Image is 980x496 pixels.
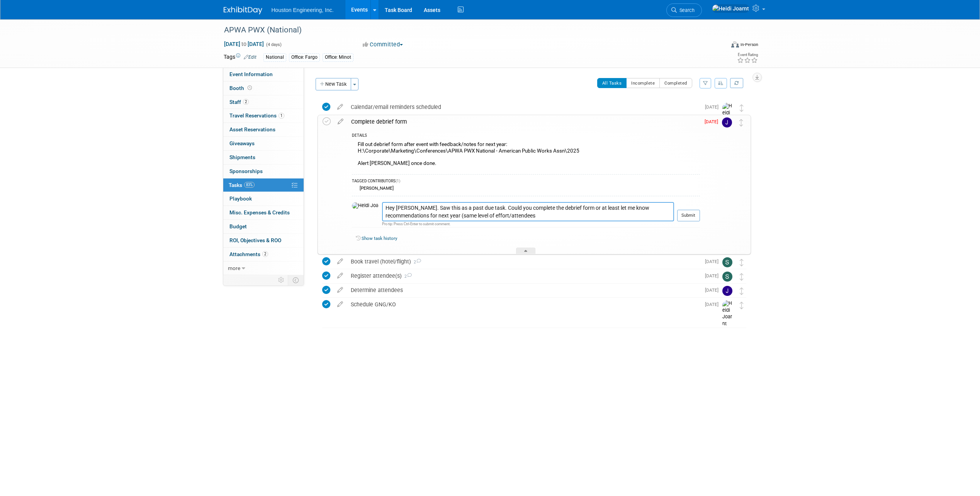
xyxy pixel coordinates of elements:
[229,85,253,91] span: Booth
[243,99,249,105] span: 2
[722,286,732,296] img: Jerry Bents
[223,262,304,275] a: more
[223,206,304,219] a: Misc. Expenses & Credits
[347,284,700,297] div: Determine attendees
[229,71,273,77] span: Event Information
[228,265,240,271] span: more
[279,113,284,119] span: 1
[358,185,394,191] div: [PERSON_NAME]
[347,100,700,114] div: Calendar/email reminders scheduled
[244,54,256,60] a: Edit
[333,104,347,110] a: edit
[229,168,263,174] span: Sponsorships
[229,140,255,146] span: Giveaways
[229,126,275,132] span: Asset Reservations
[223,95,304,109] a: Staff2
[402,274,412,279] span: 2
[659,78,692,88] button: Completed
[705,302,722,307] span: [DATE]
[679,40,759,52] div: Event Format
[705,259,722,264] span: [DATE]
[240,41,248,47] span: to
[352,133,700,139] div: DETAILS
[347,269,700,282] div: Register attendee(s)
[705,287,722,293] span: [DATE]
[352,202,378,209] img: Heidi Joarnt
[229,154,255,160] span: Shipments
[737,53,758,57] div: Event Rating
[275,275,288,285] td: Personalize Event Tab Strip
[626,78,660,88] button: Incomplete
[229,182,255,188] span: Tasks
[740,273,744,280] i: Move task
[740,302,744,309] i: Move task
[223,109,304,122] a: Travel Reservations1
[229,195,252,202] span: Playbook
[244,182,255,188] span: 83%
[246,85,253,91] span: Booth not reserved yet
[597,78,627,88] button: All Tasks
[229,99,249,105] span: Staff
[229,251,268,257] span: Attachments
[347,115,700,128] div: Complete debrief form
[223,137,304,150] a: Giveaways
[265,42,282,47] span: (4 days)
[360,41,406,49] button: Committed
[223,248,304,261] a: Attachments2
[272,7,334,13] span: Houston Engineering, Inc.
[705,273,722,279] span: [DATE]
[288,275,304,285] td: Toggle Event Tabs
[224,7,262,14] img: ExhibitDay
[333,301,347,308] a: edit
[705,104,722,110] span: [DATE]
[677,7,695,13] span: Search
[362,236,397,241] a: Show task history
[347,298,700,311] div: Schedule GNG/KO
[722,117,732,127] img: Jerry Bents
[223,178,304,192] a: Tasks83%
[740,104,744,112] i: Move task
[396,179,400,183] span: (1)
[730,78,743,88] a: Refresh
[722,272,732,282] img: Savannah Hartsoch
[347,255,700,268] div: Book travel (hotel/flight)
[382,221,674,226] div: Pro tip: Press Ctrl-Enter to submit comment.
[223,192,304,206] a: Playbook
[223,234,304,247] a: ROI, Objectives & ROO
[740,259,744,266] i: Move task
[333,258,347,265] a: edit
[352,178,700,185] div: TAGGED CONTRIBUTORS
[731,41,739,48] img: Format-Inperson.png
[229,209,290,216] span: Misc. Expenses & Credits
[666,3,702,17] a: Search
[740,42,758,48] div: In-Person
[224,41,264,48] span: [DATE] [DATE]
[722,300,734,328] img: Heidi Joarnt
[677,210,700,221] button: Submit
[712,4,749,13] img: Heidi Joarnt
[229,223,247,229] span: Budget
[223,68,304,81] a: Event Information
[224,53,256,62] td: Tags
[722,103,734,130] img: Heidi Joarnt
[223,123,304,136] a: Asset Reservations
[221,23,713,37] div: APWA PWX (National)
[705,119,722,124] span: [DATE]
[316,78,351,90] button: New Task
[722,257,732,267] img: Savannah Hartsoch
[263,53,286,61] div: National
[739,119,743,126] i: Move task
[333,287,347,294] a: edit
[223,220,304,233] a: Budget
[411,260,421,265] span: 2
[323,53,353,61] div: Office: Minot
[740,287,744,295] i: Move task
[334,118,347,125] a: edit
[229,112,284,119] span: Travel Reservations
[352,139,700,170] div: Fill out debrief form after event with feedback/notes for next year: H:\Corporate\Marketing\Confe...
[289,53,320,61] div: Office: Fargo
[223,151,304,164] a: Shipments
[262,251,268,257] span: 2
[223,82,304,95] a: Booth
[333,272,347,279] a: edit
